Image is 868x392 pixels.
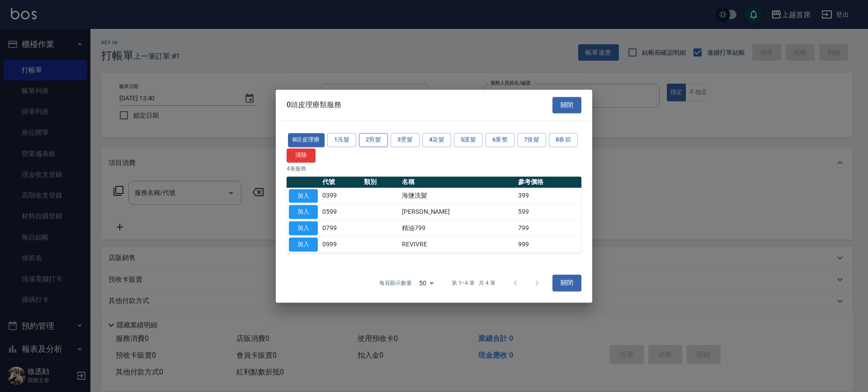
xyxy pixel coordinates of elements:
p: 第 1–4 筆 共 4 筆 [452,279,495,287]
td: 0599 [320,204,362,220]
th: 名稱 [400,176,516,188]
button: 3燙髮 [391,133,420,147]
th: 參考價格 [516,176,581,188]
td: 599 [516,204,581,220]
button: 6重整 [486,133,514,147]
button: 加入 [289,205,318,219]
button: 加入 [289,221,318,235]
button: 5護髮 [454,133,483,147]
p: 4 筆服務 [287,165,581,173]
button: 關閉 [552,275,581,292]
p: 每頁顯示數量 [379,279,412,287]
button: 清除 [287,148,316,162]
button: 加入 [289,237,318,251]
td: 399 [516,188,581,204]
button: 4染髮 [422,133,451,147]
button: 2剪髮 [359,133,388,147]
th: 類別 [362,176,400,188]
button: 關閉 [552,97,581,113]
td: 0399 [320,188,362,204]
td: [PERSON_NAME] [400,204,516,220]
td: 999 [516,236,581,253]
button: 1洗髮 [327,133,356,147]
td: 海鹽洗髮 [400,188,516,204]
td: 精油799 [400,220,516,236]
th: 代號 [320,176,362,188]
div: 50 [415,271,437,295]
span: 0頭皮理療類服務 [287,100,341,109]
td: 0799 [320,220,362,236]
td: REVIVRE [400,236,516,253]
td: 799 [516,220,581,236]
button: 7接髮 [517,133,546,147]
button: 8春節 [549,133,578,147]
button: 加入 [289,189,318,203]
td: 0999 [320,236,362,253]
button: 0頭皮理療 [288,133,325,147]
